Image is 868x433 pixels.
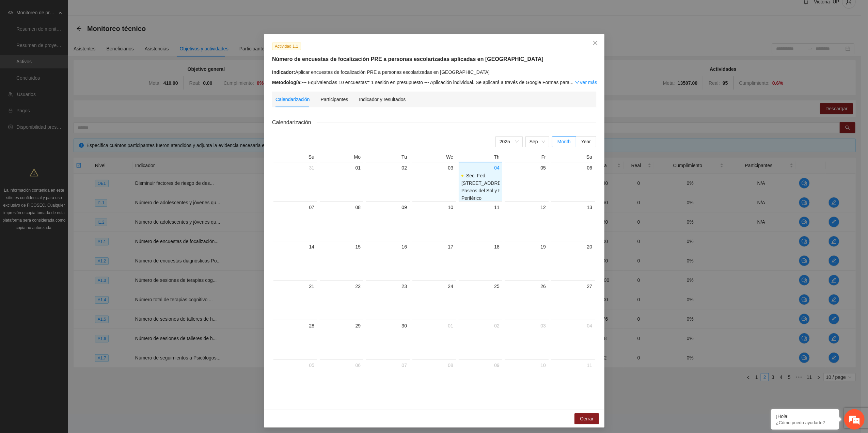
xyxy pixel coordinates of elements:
[112,3,128,20] div: Minimizar ventana de chat en vivo
[457,162,504,201] td: 2025-09-04
[369,243,407,251] div: 16
[457,320,504,359] td: 2025-10-02
[272,80,302,85] strong: Metodología:
[504,320,550,359] td: 2025-10-03
[415,164,453,172] div: 03
[322,203,361,211] div: 08
[322,164,361,172] div: 01
[272,79,596,86] div: --- Equivalencias 10 encuestas= 1 sesión en presupuesto --- Aplicación individual. Se aplicará a ...
[318,201,365,241] td: 2025-09-08
[554,322,592,330] div: 04
[550,154,596,162] th: Sa
[272,118,317,127] span: Calendarización
[508,322,546,330] div: 03
[365,162,411,201] td: 2025-09-02
[35,35,114,44] div: Chatee con nosotros ahora
[276,203,314,211] div: 07
[457,280,504,320] td: 2025-09-25
[276,282,314,290] div: 21
[318,162,365,201] td: 2025-09-01
[776,420,834,425] p: ¿Cómo puedo ayudarte?
[554,282,592,290] div: 27
[575,80,580,85] span: down
[586,34,604,52] button: Close
[365,201,411,241] td: 2025-09-09
[411,241,457,280] td: 2025-09-17
[411,320,457,359] td: 2025-10-01
[581,139,590,144] span: Year
[318,280,365,320] td: 2025-09-22
[504,241,550,280] td: 2025-09-19
[272,241,318,280] td: 2025-09-14
[461,361,500,369] div: 09
[318,154,365,162] th: Mo
[272,43,301,50] span: Actividad 1.1
[575,80,597,85] a: Expand
[272,280,318,320] td: 2025-09-21
[457,359,504,399] td: 2025-10-09
[365,241,411,280] td: 2025-09-16
[508,282,546,290] div: 26
[550,241,596,280] td: 2025-09-20
[529,137,545,147] span: Sep
[272,320,318,359] td: 2025-09-28
[411,162,457,201] td: 2025-09-03
[415,322,453,330] div: 01
[776,414,834,419] div: ¡Hola!
[504,201,550,241] td: 2025-09-12
[276,243,314,251] div: 14
[461,243,500,251] div: 18
[415,282,453,290] div: 24
[574,413,599,424] button: Cerrar
[557,139,570,144] span: Month
[550,280,596,320] td: 2025-09-27
[554,164,592,172] div: 06
[504,280,550,320] td: 2025-09-26
[322,282,361,290] div: 22
[318,359,365,399] td: 2025-10-06
[461,164,500,172] div: 04
[550,359,596,399] td: 2025-10-11
[461,173,508,216] span: Sec. Fed. [STREET_ADDRESS] Paseos del Sol y Pról. Periférico [PERSON_NAME] s/n, Chih cp. 31385
[508,203,546,211] div: 12
[550,201,596,241] td: 2025-09-13
[369,361,407,369] div: 07
[461,203,500,211] div: 11
[457,154,504,162] th: Th
[369,203,407,211] div: 09
[272,55,596,63] h5: Número de encuestas de focalización PRE a personas escolarizadas aplicadas en [GEOGRAPHIC_DATA]
[272,68,596,76] div: Aplicar encuestas de focalización PRE a personas escolarizadas en [GEOGRAPHIC_DATA]
[272,162,318,201] td: 2025-08-31
[322,243,361,251] div: 15
[499,137,518,147] span: 2025
[457,241,504,280] td: 2025-09-18
[272,154,318,162] th: Su
[411,154,457,162] th: We
[359,96,406,103] div: Indicador y resultados
[272,359,318,399] td: 2025-10-05
[504,162,550,201] td: 2025-09-05
[504,359,550,399] td: 2025-10-10
[554,361,592,369] div: 11
[550,320,596,359] td: 2025-10-04
[365,320,411,359] td: 2025-09-30
[276,361,314,369] div: 05
[276,322,314,330] div: 28
[593,40,598,46] span: close
[461,322,500,330] div: 02
[275,96,310,103] div: Calendarización
[554,243,592,251] div: 20
[369,164,407,172] div: 02
[411,280,457,320] td: 2025-09-24
[508,164,546,172] div: 05
[580,415,594,422] span: Cerrar
[318,320,365,359] td: 2025-09-29
[272,201,318,241] td: 2025-09-07
[3,186,130,210] textarea: Escriba su mensaje y pulse “Intro”
[40,91,94,160] span: Estamos en línea.
[461,282,500,290] div: 25
[550,162,596,201] td: 2025-09-06
[415,361,453,369] div: 08
[415,243,453,251] div: 17
[276,164,314,172] div: 31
